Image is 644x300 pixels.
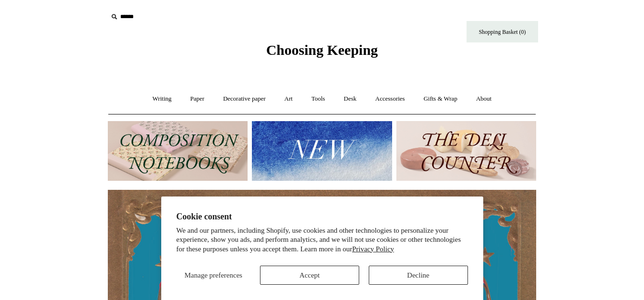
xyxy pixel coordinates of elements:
a: Tools [303,86,334,112]
a: Desk [335,86,365,112]
a: Art [276,86,301,112]
a: Decorative paper [215,86,274,112]
button: Accept [260,266,359,285]
a: Accessories [367,86,414,112]
span: Manage preferences [185,271,242,279]
button: Decline [369,266,468,285]
span: Choosing Keeping [266,42,378,58]
button: Manage preferences [176,266,250,285]
a: Choosing Keeping [266,50,378,56]
a: Privacy Policy [352,245,394,253]
a: Writing [144,86,180,112]
img: 202302 Composition ledgers.jpg__PID:69722ee6-fa44-49dd-a067-31375e5d54ec [108,121,248,181]
a: About [467,86,500,112]
a: Shopping Basket (0) [467,21,538,42]
p: We and our partners, including Shopify, use cookies and other technologies to personalize your ex... [177,226,468,254]
img: New.jpg__PID:f73bdf93-380a-4a35-bcfe-7823039498e1 [252,121,392,181]
a: Paper [182,86,213,112]
img: The Deli Counter [396,121,536,181]
h2: Cookie consent [177,212,468,222]
a: Gifts & Wrap [415,86,466,112]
